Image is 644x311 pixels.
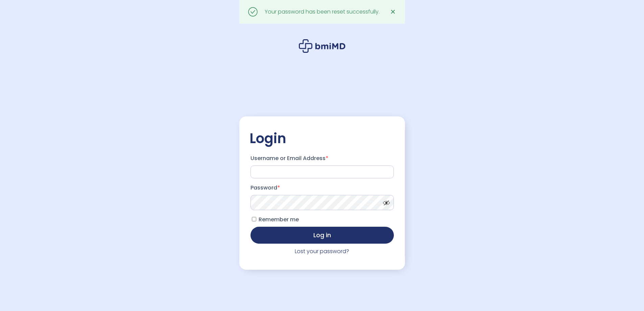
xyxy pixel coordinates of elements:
label: Password [251,182,394,193]
a: ✕ [386,5,400,19]
label: Username or Email Address [251,153,394,164]
div: Your password has been reset successfully. [265,7,380,17]
span: ✕ [390,7,396,17]
h2: Login [249,130,395,147]
button: Log in [251,227,394,244]
input: Remember me [252,217,256,221]
a: Lost your password? [295,247,349,255]
span: Remember me [259,216,299,223]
